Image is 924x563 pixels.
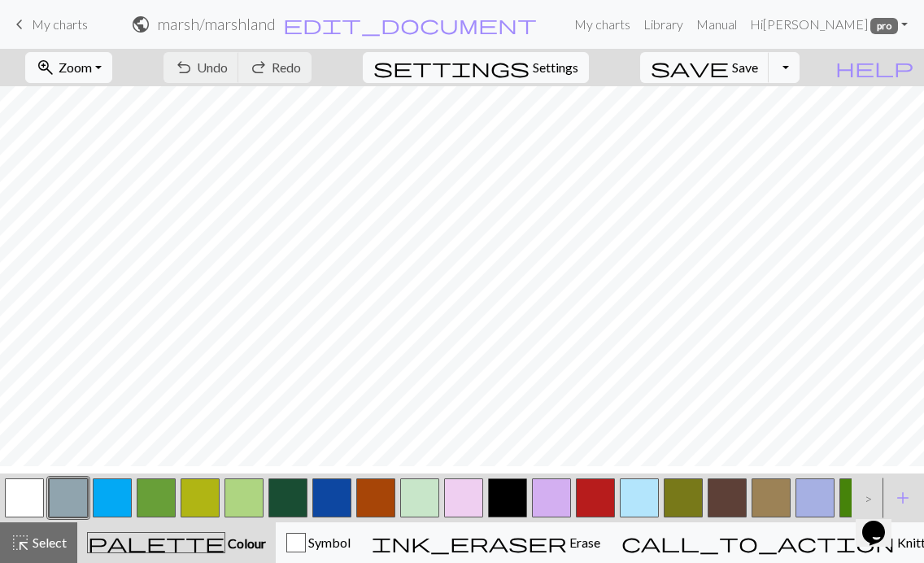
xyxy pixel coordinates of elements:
span: highlight_alt [11,531,30,554]
span: ink_eraser [372,531,567,554]
span: call_to_action [621,531,895,554]
button: Erase [361,522,611,563]
a: Library [637,8,690,41]
button: Colour [77,522,276,563]
span: public [131,13,150,36]
span: Zoom [59,59,92,75]
span: help [835,56,913,79]
span: zoom_in [36,56,55,79]
button: Save [640,52,769,83]
span: Erase [567,535,600,550]
span: Colour [225,535,266,551]
span: keyboard_arrow_left [10,13,29,36]
span: My charts [32,16,88,32]
span: Symbol [306,535,351,550]
span: palette [88,531,224,554]
button: Zoom [25,52,112,83]
span: Save [732,59,758,75]
span: edit_document [283,13,537,36]
button: Symbol [276,522,361,563]
button: SettingsSettings [363,52,589,83]
a: My charts [10,11,88,38]
h2: marsh / marshland [157,15,276,33]
span: pro [870,18,898,34]
a: My charts [568,8,637,41]
i: Settings [373,58,530,77]
span: settings [373,56,530,79]
span: Settings [533,58,578,77]
span: Select [30,535,67,550]
span: add [893,487,913,509]
a: Hi[PERSON_NAME] pro [743,8,914,41]
div: > [852,476,878,520]
span: save [651,56,729,79]
iframe: chat widget [856,498,908,547]
a: Manual [690,8,743,41]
